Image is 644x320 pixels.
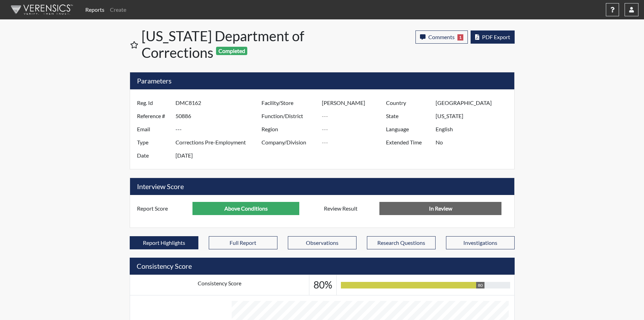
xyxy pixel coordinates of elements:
[83,3,107,17] a: Reports
[107,3,129,17] a: Create
[482,34,510,40] span: PDF Export
[175,136,263,149] input: ---
[256,136,322,149] label: Company/Division
[216,47,247,55] span: Completed
[379,202,501,215] input: No Decision
[436,109,512,123] input: ---
[256,123,322,136] label: Region
[132,149,175,162] label: Date
[130,258,515,275] h5: Consistency Score
[381,96,436,109] label: Country
[175,96,263,109] input: ---
[415,30,468,44] button: Comments1
[141,28,323,61] h1: [US_STATE] Department of Corrections
[130,178,514,195] h5: Interview Score
[256,96,322,109] label: Facility/Store
[436,136,512,149] input: ---
[322,109,388,123] input: ---
[132,202,193,215] label: Report Score
[175,109,263,123] input: ---
[457,34,463,41] span: 1
[322,96,388,109] input: ---
[132,109,175,123] label: Reference #
[288,236,357,249] button: Observations
[381,136,436,149] label: Extended Time
[175,123,263,136] input: ---
[314,279,332,291] h3: 80%
[471,30,515,44] button: PDF Export
[130,72,514,89] h5: Parameters
[132,96,175,109] label: Reg. Id
[367,236,436,249] button: Research Questions
[130,275,309,295] td: Consistency Score
[476,282,484,288] div: 80
[130,236,198,249] button: Report Highlights
[322,123,388,136] input: ---
[175,149,263,162] input: ---
[428,34,455,40] span: Comments
[381,123,436,136] label: Language
[436,123,512,136] input: ---
[319,202,380,215] label: Review Result
[132,123,175,136] label: Email
[446,236,515,249] button: Investigations
[209,236,277,249] button: Full Report
[256,109,322,123] label: Function/District
[192,202,299,215] input: ---
[322,136,388,149] input: ---
[381,109,436,123] label: State
[436,96,512,109] input: ---
[132,136,175,149] label: Type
